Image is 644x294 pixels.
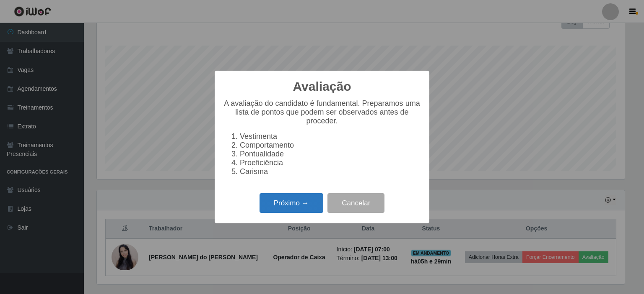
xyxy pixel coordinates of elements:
[223,99,421,125] p: A avaliação do candidato é fundamental. Preparamos uma lista de pontos que podem ser observados a...
[293,79,351,94] h2: Avaliação
[240,159,421,167] li: Proeficiência
[260,193,323,213] button: Próximo →
[240,141,421,150] li: Comportamento
[327,193,384,213] button: Cancelar
[240,150,421,159] li: Pontualidade
[240,167,421,176] li: Carisma
[240,132,421,141] li: Vestimenta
